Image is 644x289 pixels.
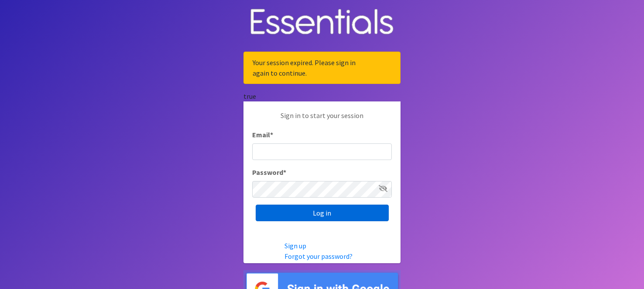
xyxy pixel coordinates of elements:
label: Email [252,129,273,140]
abbr: required [270,130,273,139]
div: true [243,91,401,101]
input: Log in [256,205,389,221]
div: Your session expired. Please sign in again to continue. [243,52,401,84]
abbr: required [283,168,286,177]
a: Sign up [284,241,306,250]
a: Forgot your password? [284,252,353,261]
p: Sign in to start your session [252,110,392,129]
label: Password [252,167,286,178]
